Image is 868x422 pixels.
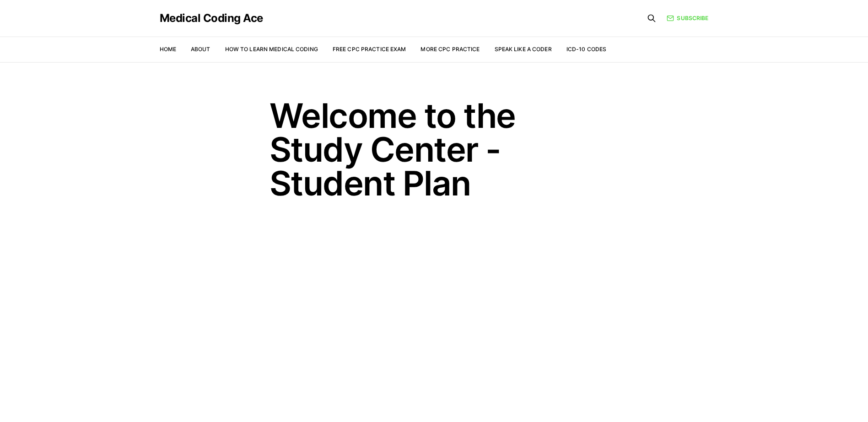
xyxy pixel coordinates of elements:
a: More CPC Practice [421,46,480,53]
a: Subscribe [667,14,708,22]
a: Free CPC Practice Exam [333,46,406,53]
a: How to Learn Medical Coding [225,46,318,53]
a: ICD-10 Codes [566,46,606,53]
a: Home [160,46,176,53]
a: About [191,46,210,53]
a: Medical Coding Ace [160,13,263,24]
a: Speak Like a Coder [495,46,552,53]
h1: Welcome to the Study Center - Student Plan [270,99,599,200]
